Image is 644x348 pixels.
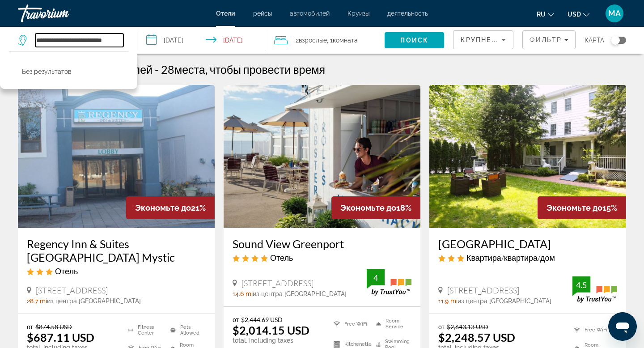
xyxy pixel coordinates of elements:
[233,237,411,250] a: Sound View Greenport
[35,323,72,331] del: $874.58 USD
[537,8,554,21] button: Change language
[429,85,626,228] img: Harpoon House
[233,323,309,337] ins: $2,014.15 USD
[27,323,33,331] span: от
[461,34,506,45] mat-select: Sort by
[123,323,166,336] li: Fitness Center
[18,85,215,228] img: Regency Inn & Suites New London Mystic
[126,196,215,219] div: 21%
[585,34,604,47] span: карта
[155,63,159,76] span: -
[55,266,78,276] span: Отель
[27,331,94,344] ins: $687.11 USD
[329,316,372,332] li: Free WiFi
[387,10,428,17] a: деятельность
[604,36,626,44] button: Toggle map
[367,272,385,283] div: 4
[568,11,581,18] span: USD
[447,323,488,331] del: $2,643.13 USD
[438,297,458,305] span: 11.9 mi
[438,237,617,250] a: [GEOGRAPHIC_DATA]
[572,280,590,290] div: 4.5
[296,34,327,47] span: 2
[299,37,327,44] span: Взрослые
[253,10,272,17] a: рейсы
[438,253,617,263] div: 3 star Apartment
[161,63,325,76] h2: 28
[290,10,330,17] a: автомобилей
[522,30,576,49] button: Filters
[174,63,325,76] span: места, чтобы провести время
[385,32,444,48] button: Search
[137,27,266,54] button: Select check in and out date
[27,297,47,305] span: 28.7 mi
[166,323,206,336] li: Pets Allowed
[35,34,123,47] input: Search hotel destination
[253,290,347,297] span: из центра [GEOGRAPHIC_DATA]
[18,2,107,25] a: Travorium
[608,312,637,341] iframe: Кнопка запуска окна обмена сообщениями
[466,253,555,263] span: Квартира/квартира/дом
[270,253,293,263] span: Отель
[569,323,617,336] li: Free WiFi
[233,316,239,323] span: от
[400,37,428,44] span: Поиск
[603,4,626,23] button: User Menu
[461,36,569,43] span: Крупнейшие сбережения
[36,285,108,295] span: [STREET_ADDRESS]
[233,337,322,344] p: total, including taxes
[135,203,191,212] span: Экономьте до
[568,8,589,21] button: Change currency
[233,253,411,263] div: 4 star Hotel
[447,285,519,295] span: [STREET_ADDRESS]
[458,297,551,305] span: из центра [GEOGRAPHIC_DATA]
[27,237,206,264] a: Regency Inn & Suites [GEOGRAPHIC_DATA] Mystic
[537,11,546,18] span: ru
[367,269,411,296] img: TrustYou guest rating badge
[438,323,445,331] span: от
[347,10,369,17] a: Круизы
[241,316,283,323] del: $2,444.69 USD
[572,276,617,303] img: TrustYou guest rating badge
[241,278,314,288] span: [STREET_ADDRESS]
[608,9,621,18] span: MA
[372,316,411,332] li: Room Service
[547,203,602,212] span: Экономьте до
[265,27,385,54] button: Travelers: 2 adults, 0 children
[27,266,206,276] div: 3 star Hotel
[224,85,420,228] img: Sound View Greenport
[538,196,626,219] div: 15%
[530,36,562,43] span: Фильтр
[233,290,253,297] span: 14.6 mi
[331,196,420,219] div: 18%
[327,34,358,47] span: , 1
[438,331,515,344] ins: $2,248.57 USD
[216,10,235,17] a: Отели
[47,297,141,305] span: из центра [GEOGRAPHIC_DATA]
[22,65,71,78] p: Без результатов
[333,37,358,44] span: Комната
[340,203,396,212] span: Экономьте до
